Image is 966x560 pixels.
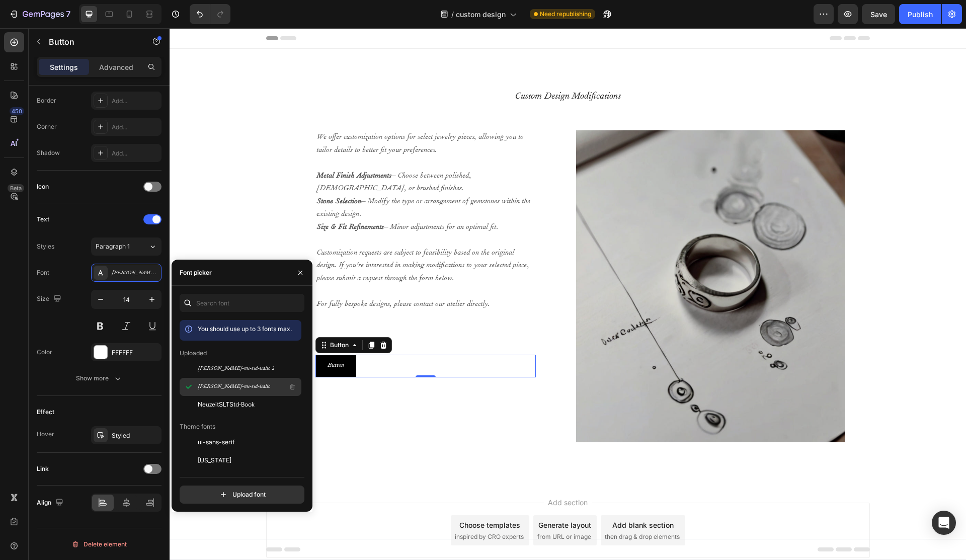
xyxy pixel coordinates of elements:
[369,492,422,502] div: Generate layout
[112,348,159,357] div: FFFFFF
[37,292,63,306] div: Size
[37,182,49,191] div: Icon
[37,348,52,357] div: Color
[198,364,274,373] span: [PERSON_NAME]-mt-std-italic 2
[198,382,270,391] span: [PERSON_NAME]-mt-std-italic
[198,456,231,465] span: [US_STATE]
[37,268,49,277] div: Font
[37,536,162,552] button: Delete element
[91,237,162,256] button: Paragraph 1
[540,10,591,19] span: Need republishing
[37,369,162,387] button: Show more
[76,373,123,383] div: Show more
[862,4,895,24] button: Save
[198,325,292,333] span: You should use up to 3 fonts max.
[37,242,54,251] div: Styles
[112,123,159,132] div: Add...
[37,496,65,510] div: Align
[374,469,422,479] span: Add section
[190,4,230,24] div: Undo/Redo
[112,149,159,158] div: Add...
[96,242,130,251] span: Paragraph 1
[198,438,234,447] span: ui-sans-serif
[10,107,24,115] div: 450
[899,4,941,24] button: Publish
[443,492,504,502] div: Add blank section
[112,431,159,440] div: Styled
[71,538,127,550] div: Delete element
[37,430,54,439] div: Hover
[180,349,207,358] p: Uploaded
[37,96,56,105] div: Border
[170,28,966,560] iframe: Design area
[435,504,510,513] span: then drag & drop elements
[8,184,24,192] div: Beta
[407,102,675,414] img: Alt Image
[180,268,212,277] div: Font picker
[37,148,60,157] div: Shadow
[49,36,134,48] p: Button
[37,122,57,131] div: Corner
[112,269,159,278] div: [PERSON_NAME]-mt-std-italic
[180,294,304,312] input: Search font
[99,62,133,72] p: Advanced
[870,10,887,19] span: Save
[218,490,266,500] div: Upload font
[908,9,933,20] div: Publish
[932,511,956,535] div: Open Intercom Messenger
[198,401,255,410] span: NeuzeitSLTStd-Book
[112,97,159,106] div: Add...
[37,215,49,224] div: Text
[180,422,215,431] p: Theme fonts
[285,504,354,513] span: inspired by CRO experts
[66,8,70,20] p: 7
[37,464,49,473] div: Link
[368,504,422,513] span: from URL or image
[290,492,351,502] div: Choose templates
[451,9,454,20] span: /
[180,486,304,504] button: Upload font
[50,62,78,72] p: Settings
[37,408,54,417] div: Effect
[456,9,506,20] span: custom design
[4,4,75,24] button: 7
